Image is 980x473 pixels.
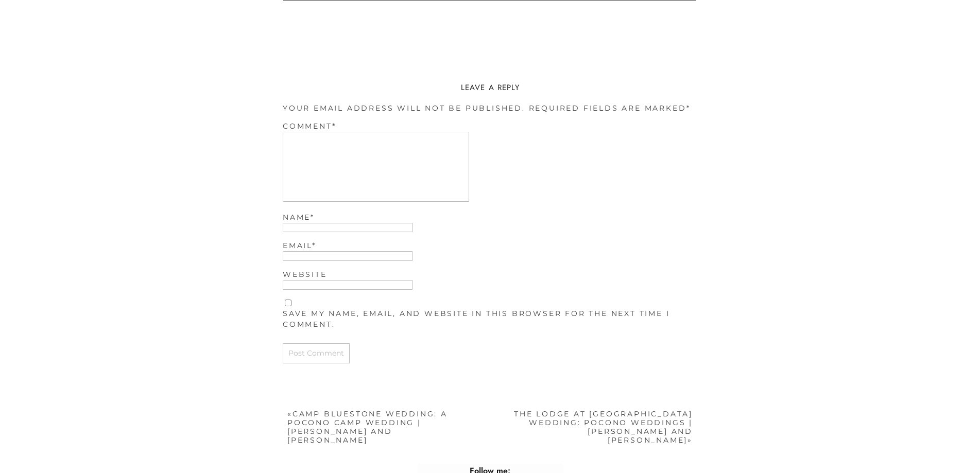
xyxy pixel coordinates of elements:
[283,81,698,95] h3: Leave a Reply
[283,269,698,280] label: Website
[283,103,525,113] span: Your email address will not be published.
[389,22,667,30] a: wedding photographer in [GEOGRAPHIC_DATA], [US_STATE]
[287,410,472,444] nav: «
[283,308,698,330] label: Save my name, email, and website in this browser for the next time I comment.
[283,343,350,363] input: Post Comment
[287,409,448,444] a: Camp Bluestone Wedding: A Pocono Camp Wedding | [PERSON_NAME] and [PERSON_NAME]
[513,410,693,444] nav: »
[283,212,698,223] label: Name
[283,240,698,251] label: Email
[283,20,696,73] p: I’m [PERSON_NAME], a . Your engagement and wedding photography experience is my top priority — I ...
[560,48,633,57] a: Reach out to me
[283,121,698,132] label: Comment
[514,409,693,444] a: The Lodge at [GEOGRAPHIC_DATA] Wedding: Pocono Weddings | [PERSON_NAME] and [PERSON_NAME]
[529,103,691,113] span: Required fields are marked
